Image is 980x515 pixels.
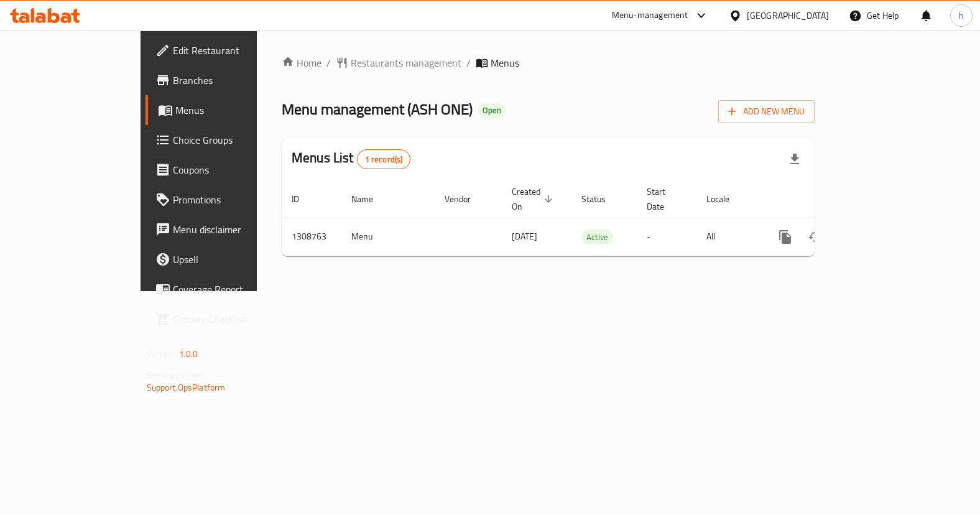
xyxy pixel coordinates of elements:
td: - [637,218,696,256]
span: Menu management ( ASH ONE ) [282,95,473,123]
th: Actions [760,180,900,218]
a: Edit Restaurant [146,35,304,65]
span: Menu disclaimer [173,222,294,237]
span: Name [351,192,389,206]
span: Coupons [173,162,294,177]
nav: breadcrumb [282,55,815,70]
span: Branches [173,73,294,88]
a: Coupons [146,155,304,185]
span: Coverage Report [173,282,294,297]
span: 1.0.0 [179,346,198,362]
li: / [326,55,331,70]
span: Status [581,192,622,206]
span: Locale [706,192,746,206]
a: Grocery Checklist [146,304,304,334]
span: Created On [512,184,557,214]
div: Export file [780,144,810,174]
span: Vendor [445,192,487,206]
td: 1308763 [282,218,341,256]
button: more [770,222,800,252]
span: Restaurants management [351,55,461,70]
span: ID [292,192,315,206]
a: Menu disclaimer [146,215,304,244]
a: Coverage Report [146,274,304,304]
a: Restaurants management [336,55,461,70]
span: [DATE] [512,228,537,244]
span: Grocery Checklist [173,312,294,327]
div: [GEOGRAPHIC_DATA] [747,9,829,22]
table: enhanced table [282,180,900,256]
span: Add New Menu [728,104,805,119]
a: Choice Groups [146,125,304,155]
div: Menu-management [612,8,688,23]
span: 1 record(s) [358,154,410,165]
button: Add New Menu [718,100,815,123]
span: Promotions [173,192,294,207]
span: Edit Restaurant [173,43,294,58]
a: Support.OpsPlatform [147,379,226,396]
a: Promotions [146,185,304,215]
span: Start Date [647,184,682,214]
button: Change Status [800,222,830,252]
li: / [466,55,471,70]
a: Branches [146,65,304,95]
span: Menus [175,103,294,118]
h2: Menus List [292,149,410,169]
span: h [959,9,964,22]
td: All [696,218,760,256]
span: Active [581,230,613,244]
span: Open [478,105,506,116]
div: Total records count [357,149,411,169]
span: Upsell [173,252,294,267]
a: Upsell [146,244,304,274]
td: Menu [341,218,435,256]
span: Choice Groups [173,132,294,147]
span: Get support on: [147,367,204,383]
span: Menus [491,55,519,70]
div: Open [478,103,506,118]
span: Version: [147,346,177,362]
a: Menus [146,95,304,125]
